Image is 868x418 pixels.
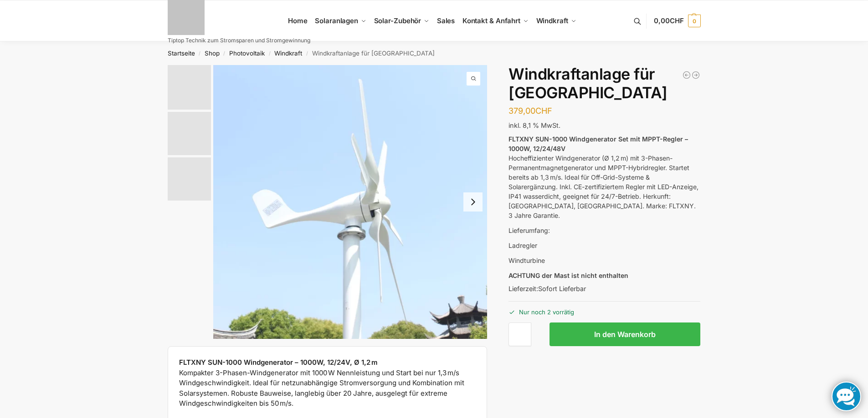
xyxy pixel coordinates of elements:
[274,50,302,57] a: Windkraft
[654,16,683,25] span: 0,00
[265,50,274,57] span: /
[508,322,531,346] input: Produktmenge
[151,41,717,65] nav: Breadcrumb
[535,106,552,116] span: CHF
[179,358,378,367] strong: FLTXNY SUN-1000 Windgenerator – 1000W, 12/24V, Ø 1,2 m
[168,157,211,201] img: Beispiel Anschlussmöglickeit
[508,256,700,265] p: Windturbine
[688,15,701,27] span: 0
[315,16,358,25] span: Solaranlagen
[370,0,433,41] a: Solar-Zubehör
[691,71,700,80] a: Vertikal Windkraftwerk 2000 Watt
[508,65,700,102] h1: Windkraftanlage für [GEOGRAPHIC_DATA]
[508,301,700,317] p: Nur noch 2 vorrätig
[179,358,476,409] p: Kompakter 3-Phasen-Windgenerator mit 1000 W Nennleistung und Start bei nur 1,3 m/s Windgeschwindi...
[536,16,568,25] span: Windkraft
[168,112,211,155] img: Mini Wind Turbine
[462,16,520,25] span: Kontakt & Anfahrt
[311,0,370,41] a: Solaranlagen
[168,50,195,57] a: Startseite
[682,71,691,80] a: Flexible Solarpanels (2×120 W) & SolarLaderegler
[213,65,488,339] img: Windrad für Balkon und Terrasse
[538,285,586,292] span: Sofort Lieferbar
[532,0,580,41] a: Windkraft
[550,322,700,346] button: In den Warenkorb
[508,285,586,292] span: Lieferzeit:
[213,65,488,339] a: Windrad für Balkon und TerrasseH25d70edd566e438facad4884e2e6271dF
[229,50,265,57] a: Photovoltaik
[508,135,688,152] strong: FLTXNY SUN-1000 Windgenerator Set mit MPPT-Regler – 1000W, 12/24/48V
[508,121,560,129] span: inkl. 8,1 % MwSt.
[437,16,455,25] span: Sales
[508,272,628,279] strong: ACHTUNG der Mast ist nicht enthalten
[195,50,205,57] span: /
[220,50,229,57] span: /
[508,226,700,235] p: Lieferumfang:
[168,38,310,43] p: Tiptop Technik zum Stromsparen und Stromgewinnung
[168,65,211,110] img: Windrad für Balkon und Terrasse
[508,134,700,220] p: Hocheffizienter Windgenerator (Ø 1,2 m) mit 3-Phasen-Permanentmagnetgenerator und MPPT-Hybridregl...
[205,50,220,57] a: Shop
[463,192,483,212] button: Next slide
[654,7,700,35] a: 0,00CHF 0
[433,0,458,41] a: Sales
[374,16,421,25] span: Solar-Zubehör
[508,106,552,116] bdi: 379,00
[508,241,700,250] p: Ladregler
[302,50,312,57] span: /
[458,0,532,41] a: Kontakt & Anfahrt
[670,16,684,25] span: CHF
